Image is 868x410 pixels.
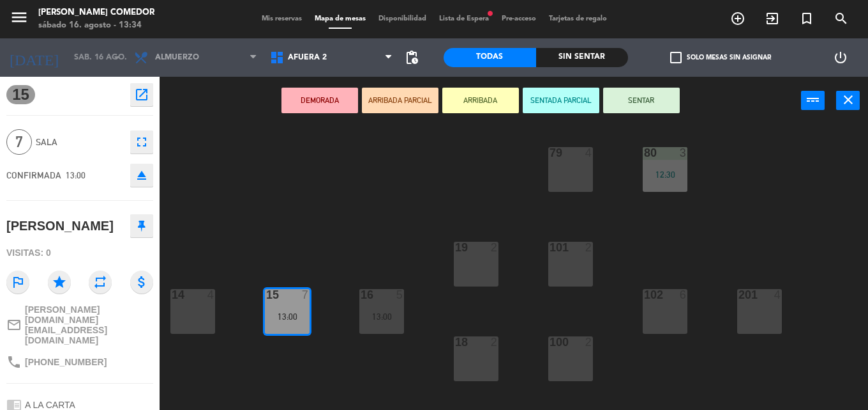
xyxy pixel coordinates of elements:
[134,134,149,150] i: fullscreen
[643,170,687,179] div: 12:30
[265,312,310,321] div: 13:00
[433,15,495,22] span: Lista de Espera
[6,304,153,345] a: mail_outline[PERSON_NAME][DOMAIN_NAME][EMAIL_ADDRESS][DOMAIN_NAME]
[207,289,215,301] div: 4
[109,50,124,65] i: arrow_drop_down
[89,271,112,294] i: repeat
[48,271,71,294] i: star
[66,170,86,180] span: 13:00
[10,8,29,31] button: menu
[738,289,739,301] div: 201
[585,147,593,159] div: 4
[495,15,542,22] span: Pre-acceso
[6,216,114,237] div: [PERSON_NAME]
[536,48,629,67] div: Sin sentar
[6,85,35,104] span: 15
[130,271,153,294] i: attach_money
[799,11,814,26] i: turned_in_not
[396,289,404,301] div: 5
[302,289,310,301] div: 7
[288,53,327,62] span: AFUERA 2
[362,88,438,113] button: ARRIBADA PARCIAL
[801,91,825,110] button: power_input
[670,52,682,63] span: check_box_outline_blank
[372,15,433,22] span: Disponibilidad
[134,87,149,102] i: open_in_new
[10,8,29,27] i: menu
[281,88,358,113] button: DEMORADA
[255,15,308,22] span: Mis reservas
[442,88,519,113] button: ARRIBADA
[730,11,745,26] i: add_circle_outline
[404,50,419,65] span: pending_actions
[455,242,456,253] div: 19
[38,6,154,19] div: [PERSON_NAME] Comedor
[155,53,199,62] span: Almuerzo
[765,11,780,26] i: exit_to_app
[6,271,29,294] i: outlined_flag
[644,147,645,159] div: 80
[6,317,22,333] i: mail_outline
[774,289,782,301] div: 4
[455,336,456,348] div: 18
[25,304,153,345] span: [PERSON_NAME][DOMAIN_NAME][EMAIL_ADDRESS][DOMAIN_NAME]
[833,50,848,65] i: power_settings_new
[836,91,860,110] button: close
[834,11,849,26] i: search
[36,135,124,150] span: SALA
[25,400,75,410] span: A LA CARTA
[644,289,645,301] div: 102
[359,312,404,321] div: 13:00
[680,147,687,159] div: 3
[491,242,498,253] div: 2
[6,129,32,155] span: 7
[361,289,361,301] div: 16
[444,48,536,67] div: Todas
[266,289,267,301] div: 15
[6,242,153,264] div: Visitas: 0
[542,15,613,22] span: Tarjetas de regalo
[308,15,372,22] span: Mapa de mesas
[603,88,680,113] button: SENTAR
[680,289,687,301] div: 6
[172,289,172,301] div: 14
[6,170,61,180] span: CONFIRMADA
[841,92,856,107] i: close
[585,242,593,253] div: 2
[670,52,771,63] label: Solo mesas sin asignar
[585,336,593,348] div: 2
[486,10,494,17] span: fiber_manual_record
[6,354,22,370] i: phone
[130,130,153,154] button: fullscreen
[805,92,821,107] i: power_input
[130,164,153,187] button: eject
[38,19,154,32] div: sábado 16. agosto - 13:34
[491,336,498,348] div: 2
[523,88,599,113] button: SENTADA PARCIAL
[134,168,149,183] i: eject
[25,357,107,367] span: [PHONE_NUMBER]
[130,83,153,106] button: open_in_new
